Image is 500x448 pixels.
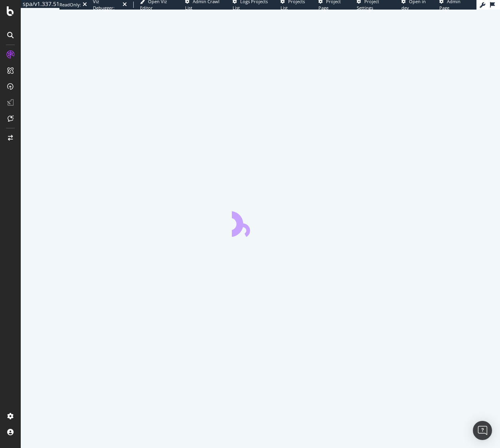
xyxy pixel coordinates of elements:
div: Open Intercom Messenger [473,421,492,440]
div: ReadOnly: [59,2,81,8]
div: animation [232,208,289,237]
